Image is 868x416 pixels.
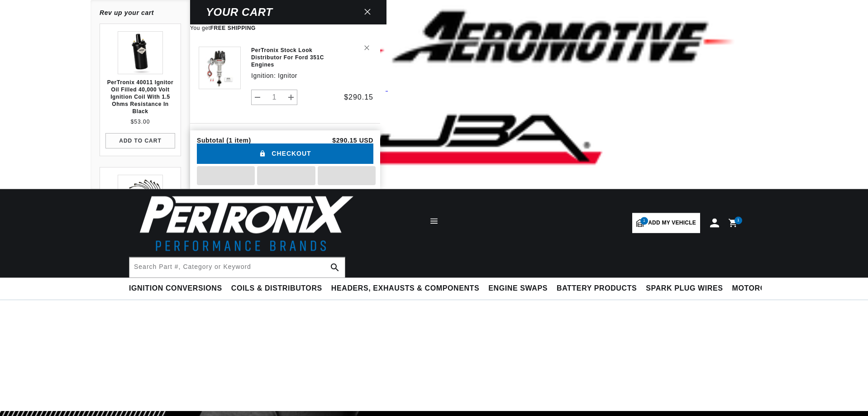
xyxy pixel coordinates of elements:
input: Quantity for PerTronix Stock Look Distributor for Ford 351C Engines [264,90,285,105]
span: $290.15 [344,94,373,101]
span: Coils & Distributors [231,283,322,293]
summary: Spark Plug Wires [641,277,727,299]
img: Pertronix [129,189,355,257]
dt: Ignition: [251,72,276,79]
h2: Your cart [197,8,273,17]
span: 1 [737,216,740,224]
input: Search Part #, Category or Keyword [129,257,345,277]
span: Headers, Exhausts & Components [331,283,479,293]
p: You get [190,24,380,32]
strong: FREE SHIPPING [210,25,255,31]
a: PerTronix Stock Look Distributor for Ford 351C Engines [251,47,341,68]
summary: Menu [424,216,444,226]
p: $290.15 USD [332,137,373,143]
button: Checkout [197,143,373,164]
dd: Ignitor [278,72,297,79]
div: Subtotal (1 item) [197,137,251,143]
span: Ignition Conversions [129,283,222,293]
summary: Battery Products [552,277,641,299]
summary: Headers, Exhausts & Components [327,277,484,299]
summary: Ignition Conversions [129,277,227,299]
summary: Motorcycle [728,277,791,299]
summary: Engine Swaps [484,277,552,299]
a: 1Add my vehicle [632,213,700,233]
span: 1 [640,217,648,225]
span: Add my vehicle [648,219,696,227]
summary: Coils & Distributors [227,277,327,299]
button: Remove PerTronix Stock Look Distributor for Ford 351C Engines - Ignitor [357,40,373,56]
button: search button [325,257,345,277]
span: Motorcycle [732,283,786,293]
span: Engine Swaps [488,283,548,293]
span: Spark Plug Wires [646,283,723,293]
span: Battery Products [557,283,637,293]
